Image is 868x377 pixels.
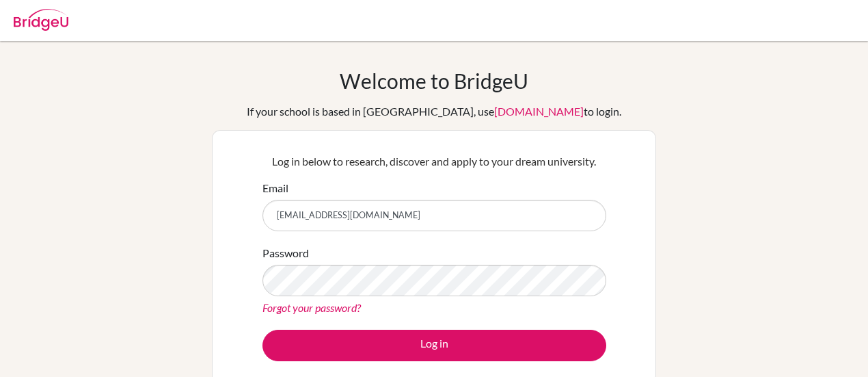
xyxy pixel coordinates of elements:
label: Email [262,180,288,196]
a: Forgot your password? [262,301,361,314]
img: Bridge-U [14,9,68,31]
p: Log in below to research, discover and apply to your dream university. [262,153,606,170]
a: [DOMAIN_NAME] [494,105,584,118]
div: If your school is based in [GEOGRAPHIC_DATA], use to login. [247,103,621,120]
label: Password [262,245,309,261]
button: Log in [262,330,606,361]
h1: Welcome to BridgeU [340,68,528,93]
